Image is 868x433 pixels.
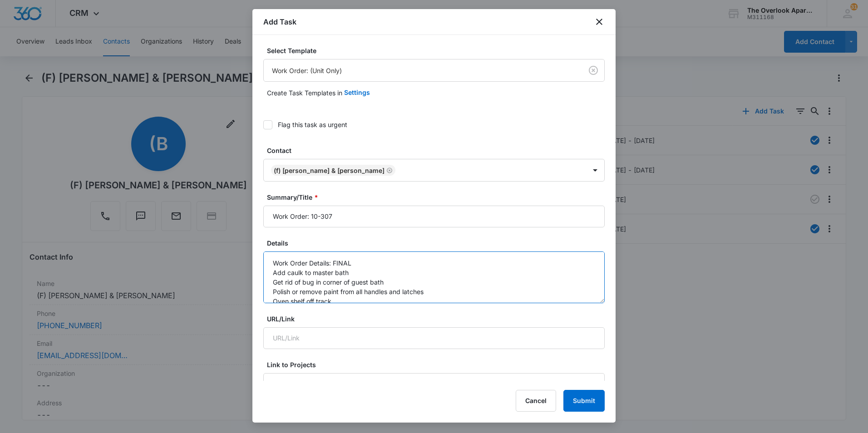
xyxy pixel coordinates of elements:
div: Remove (F) Brooklin Johnson & Kyle Hall [385,167,393,173]
label: Link to Projects [267,360,608,369]
button: Cancel [516,390,556,412]
label: Summary/Title [267,192,608,202]
input: Summary/Title [263,206,605,227]
div: (F) [PERSON_NAME] & [PERSON_NAME] [274,167,385,174]
div: Flag this task as urgent [278,120,347,129]
label: Details [267,238,608,248]
button: Submit [563,390,605,412]
button: close [594,16,605,27]
h1: Add Task [263,16,296,27]
label: Contact [267,146,608,155]
button: Clear [586,63,601,78]
button: Settings [344,82,370,103]
p: Create Task Templates in [267,88,342,98]
input: URL/Link [263,327,605,349]
label: Select Template [267,46,608,55]
label: URL/Link [267,314,608,324]
textarea: Work Order Details: FINAL Add caulk to master bath Get rid of bug in corner of guest bath Polish ... [263,251,605,303]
